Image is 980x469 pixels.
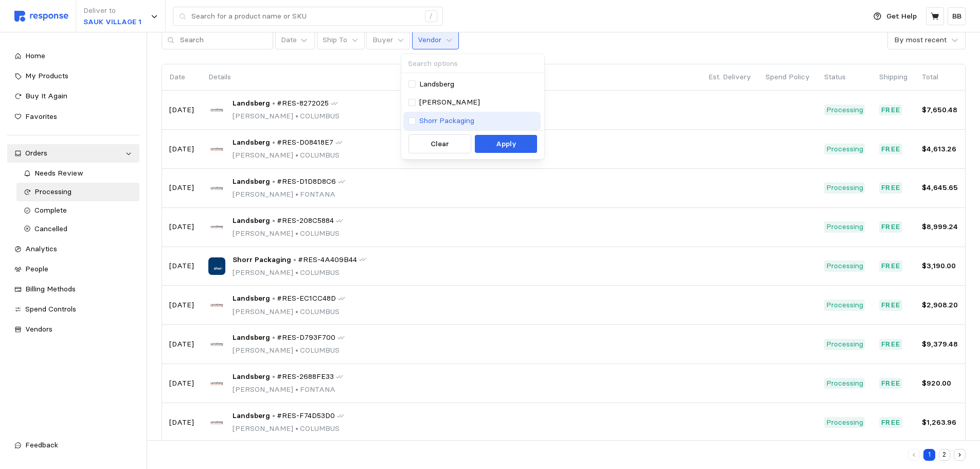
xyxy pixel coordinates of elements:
span: #RES-208C5884 [277,215,334,227]
span: #RES-D793F700 [277,332,335,343]
div: / [425,10,437,23]
p: Processing [826,221,863,233]
img: Landsberg [208,141,225,158]
a: Home [7,47,139,65]
p: Processing [826,339,863,350]
p: Free [881,182,901,194]
p: Ship To [323,34,347,46]
p: [DATE] [169,417,194,428]
span: Buy It Again [25,91,67,100]
p: Processing [826,105,863,116]
span: Needs Review [34,168,83,178]
span: Landsberg [233,137,270,148]
span: Shorr Packaging [233,254,291,266]
span: Feedback [25,440,58,449]
p: • [272,176,275,187]
p: [PERSON_NAME] [419,97,480,108]
span: Landsberg [233,410,270,422]
span: Landsberg [233,176,270,187]
p: Free [881,221,901,233]
button: Apply [475,135,537,153]
span: Vendors [25,324,52,334]
p: • [272,98,275,109]
p: Details [208,72,694,83]
p: Total [922,72,958,83]
a: Needs Review [16,164,139,183]
p: Processing [826,378,863,389]
p: Free [881,339,901,350]
p: Est. Delivery [708,72,751,83]
p: Processing [826,300,863,311]
p: [DATE] [169,339,194,350]
p: Free [881,378,901,389]
a: Billing Methods [7,280,139,299]
p: Apply [496,138,516,150]
img: svg%3e [14,11,68,22]
img: Landsberg [208,180,225,197]
img: Landsberg [208,375,225,392]
p: Processing [826,260,863,272]
p: Processing [826,417,863,428]
button: Feedback [7,436,139,455]
span: People [25,264,48,273]
a: Vendors [7,320,139,339]
p: • [272,410,275,422]
p: Free [881,417,901,428]
input: Search options [401,54,544,73]
p: [DATE] [169,144,194,155]
p: Shipping [879,72,907,83]
span: #RES-4A409B44 [298,254,357,266]
p: Free [881,260,901,272]
span: Landsberg [233,98,270,109]
p: [PERSON_NAME] COLUMBUS [233,267,366,279]
p: [PERSON_NAME] FONTANA [233,189,345,200]
button: Buyer [366,30,410,50]
img: Shorr Packaging [208,257,225,274]
p: [DATE] [169,300,194,311]
p: Deliver to [83,5,141,16]
span: Landsberg [233,215,270,227]
span: Spend Controls [25,304,76,314]
span: #RES-F74D53D0 [277,410,335,422]
span: • [293,385,300,394]
button: 1 [923,449,935,461]
p: Get Help [886,11,917,22]
a: Favorites [7,108,139,126]
p: • [272,137,275,148]
p: • [272,293,275,304]
a: Analytics [7,240,139,258]
p: • [293,254,296,266]
a: Orders [7,144,139,163]
span: • [293,229,300,238]
span: Complete [34,205,67,215]
img: Landsberg [208,297,225,314]
span: #RES-D08418E7 [277,137,333,148]
input: Search for a product name or SKU [191,7,419,26]
p: $8,999.24 [922,221,958,233]
p: Free [881,105,901,116]
p: [PERSON_NAME] COLUMBUS [233,345,345,356]
span: • [293,111,300,120]
p: Status [824,72,865,83]
p: [DATE] [169,105,194,116]
p: Free [881,144,901,155]
div: By most recent [894,34,947,45]
button: BB [948,7,966,25]
span: • [293,150,300,160]
a: Spend Controls [7,300,139,319]
p: [PERSON_NAME] COLUMBUS [233,111,340,122]
a: My Products [7,67,139,85]
p: $920.00 [922,378,958,389]
button: 2 [939,449,951,461]
p: Vendor [418,34,441,46]
img: Landsberg [208,218,225,235]
p: Date [169,72,194,83]
p: $4,645.65 [922,182,958,194]
span: Landsberg [233,332,270,343]
span: #RES-8272025 [277,98,329,109]
span: My Products [25,71,68,80]
span: #RES-EC1CC48D [277,293,336,304]
span: Landsberg [233,371,270,383]
p: [DATE] [169,378,194,389]
p: • [272,215,275,227]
